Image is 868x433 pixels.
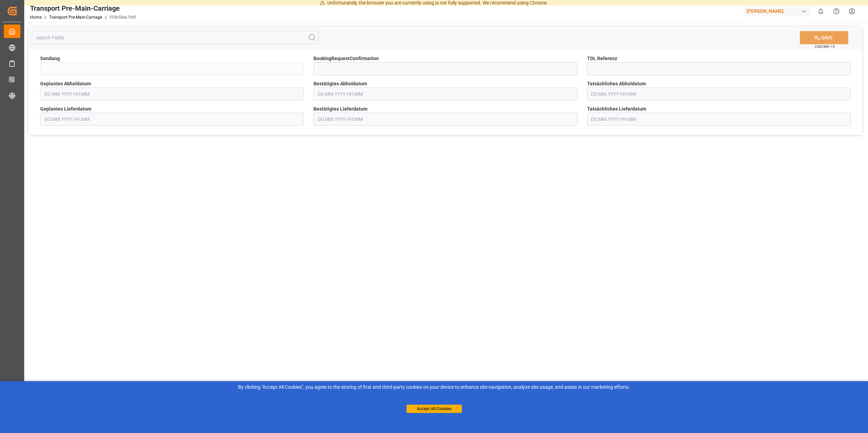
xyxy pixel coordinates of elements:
[744,6,810,16] div: [PERSON_NAME]
[813,3,829,19] button: show 0 new notifications
[406,405,462,413] button: Accept All Cookies
[313,55,379,62] span: BookingRequestConfirmation
[49,15,102,20] a: Transport Pre-Main-Carriage
[587,55,617,62] span: TDL Referenz
[313,80,367,87] span: Bestätigtes Abholdatum
[800,31,848,44] button: SAVE
[313,113,577,126] input: DD.MM.YYYY HH:MM
[587,87,851,101] input: DD.MM.YYYY HH:MM
[30,15,42,20] a: Home
[587,105,646,113] span: Tatsächliches Lieferdatum
[40,113,304,126] input: DD.MM.YYYY HH:MM
[5,384,863,391] div: By clicking "Accept All Cookies”, you agree to the storing of first and third-party cookies on yo...
[829,3,844,19] button: Help Center
[744,4,813,18] button: [PERSON_NAME]
[40,87,304,101] input: DD.MM.YYYY HH:MM
[587,80,646,87] span: Tatsächliches Abholdatum
[40,105,91,113] span: Geplantes Lieferdatum
[40,80,91,87] span: Geplantes Abholdatum
[815,44,835,49] span: Ctrl/CMD + S
[32,31,319,44] input: Search Fields
[40,55,60,62] span: Sendung
[313,87,577,101] input: DD.MM.YYYY HH:MM
[313,105,367,113] span: Bestätigtes Lieferdatum
[587,113,851,126] input: DD.MM.YYYY HH:MM
[30,3,136,13] div: Transport Pre-Main-Carriage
